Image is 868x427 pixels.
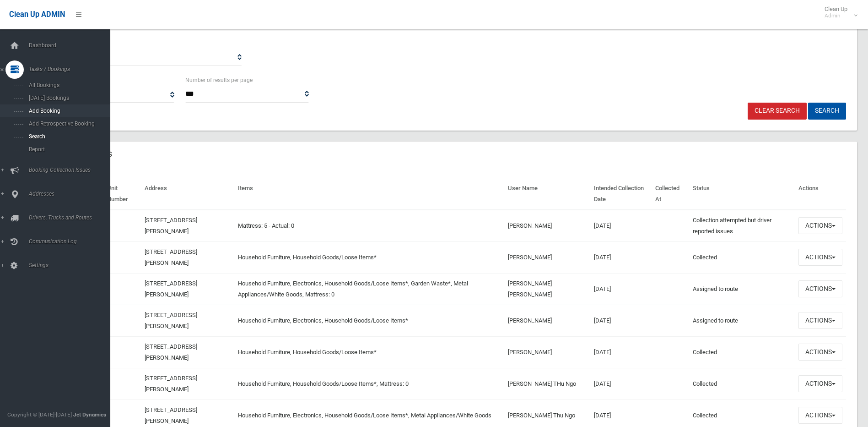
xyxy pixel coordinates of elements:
[26,42,117,49] span: Dashboard
[145,406,197,424] a: [STREET_ADDRESS][PERSON_NAME]
[795,178,846,210] th: Actions
[234,336,504,368] td: Household Furniture, Household Goods/Loose Items*
[689,178,795,210] th: Status
[504,368,590,400] td: [PERSON_NAME] THu Ngo
[234,273,504,305] td: Household Furniture, Electronics, Household Goods/Loose Items*, Garden Waste*, Metal Appliances/W...
[26,146,109,153] span: Report
[185,75,253,85] label: Number of results per page
[689,241,795,273] td: Collected
[234,210,504,242] td: Mattress: 5 - Actual: 0
[689,273,795,305] td: Assigned to route
[26,214,117,221] span: Drivers, Trucks and Routes
[234,305,504,336] td: Household Furniture, Electronics, Household Goods/Loose Items*
[798,407,842,424] button: Actions
[689,336,795,368] td: Collected
[748,103,807,120] a: Clear Search
[234,368,504,400] td: Household Furniture, Household Goods/Loose Items*, Mattress: 0
[504,241,590,273] td: [PERSON_NAME]
[103,178,141,210] th: Unit Number
[145,217,197,235] a: [STREET_ADDRESS][PERSON_NAME]
[590,210,652,242] td: [DATE]
[808,103,846,120] button: Search
[504,178,590,210] th: User Name
[798,249,842,266] button: Actions
[145,280,197,298] a: [STREET_ADDRESS][PERSON_NAME]
[652,178,689,210] th: Collected At
[26,191,117,197] span: Addresses
[590,305,652,336] td: [DATE]
[798,280,842,297] button: Actions
[26,82,109,88] span: All Bookings
[145,375,197,393] a: [STREET_ADDRESS][PERSON_NAME]
[689,210,795,242] td: Collection attempted but driver reported issues
[141,178,235,210] th: Address
[798,344,842,361] button: Actions
[26,133,109,140] span: Search
[798,375,842,392] button: Actions
[504,336,590,368] td: [PERSON_NAME]
[590,241,652,273] td: [DATE]
[145,312,197,329] a: [STREET_ADDRESS][PERSON_NAME]
[26,95,109,101] span: [DATE] Bookings
[145,248,197,266] a: [STREET_ADDRESS][PERSON_NAME]
[820,5,857,19] span: Clean Up
[504,305,590,336] td: [PERSON_NAME]
[26,108,109,114] span: Add Booking
[504,273,590,305] td: [PERSON_NAME] [PERSON_NAME]
[26,238,117,245] span: Communication Log
[590,273,652,305] td: [DATE]
[145,343,197,361] a: [STREET_ADDRESS][PERSON_NAME]
[590,336,652,368] td: [DATE]
[9,10,65,19] span: Clean Up ADMIN
[234,178,504,210] th: Items
[26,120,109,127] span: Add Retrospective Booking
[689,305,795,336] td: Assigned to route
[26,262,117,268] span: Settings
[590,368,652,400] td: [DATE]
[73,411,106,418] strong: Jet Dynamics
[26,66,117,72] span: Tasks / Bookings
[798,217,842,234] button: Actions
[798,312,842,329] button: Actions
[504,210,590,242] td: [PERSON_NAME]
[7,411,72,418] span: Copyright © [DATE]-[DATE]
[26,167,117,173] span: Booking Collection Issues
[590,178,652,210] th: Intended Collection Date
[234,241,504,273] td: Household Furniture, Household Goods/Loose Items*
[689,368,795,400] td: Collected
[825,12,847,19] small: Admin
